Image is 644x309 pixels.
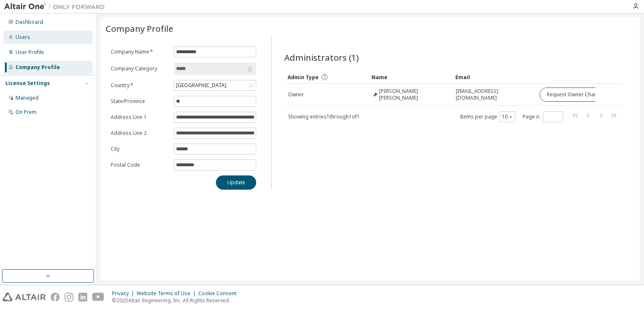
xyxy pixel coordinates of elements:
span: [PERSON_NAME] [PERSON_NAME] [379,88,449,101]
label: Country [111,82,169,89]
label: City [111,146,169,152]
div: Name [371,70,449,84]
div: Dashboard [16,19,43,26]
div: [GEOGRAPHIC_DATA] [175,81,228,90]
span: Page n. [523,111,563,122]
label: State/Province [111,98,169,105]
p: © 2025 Altair Engineering, Inc. All Rights Reserved. [112,297,241,304]
img: instagram.svg [65,293,73,301]
label: Address Line 1 [111,114,169,121]
div: User Profile [16,49,44,56]
span: Admin Type [288,74,319,81]
button: Update [216,175,256,190]
button: Request Owner Change [540,88,610,102]
div: On Prem [16,109,36,116]
div: Email [455,70,532,84]
label: Company Category [111,65,169,72]
div: Company Profile [16,64,60,71]
span: Showing entries 1 through 1 of 1 [288,113,360,120]
div: Privacy [112,290,137,297]
div: Website Terms of Use [137,290,198,297]
img: Altair One [4,3,109,11]
span: Owner [288,91,304,98]
span: Company Profile [106,23,173,34]
img: linkedin.svg [78,293,87,301]
div: Users [16,34,30,41]
img: facebook.svg [51,293,60,301]
label: Company Name [111,49,169,55]
label: Address Line 2 [111,130,169,136]
div: Managed [16,95,39,101]
img: youtube.svg [92,293,104,301]
div: License Settings [5,80,50,87]
span: Administrators (1) [284,51,359,63]
img: altair_logo.svg [3,293,46,301]
div: Cookie Consent [198,290,241,297]
button: 10 [502,113,513,120]
label: Postal Code [111,162,169,168]
span: [EMAIL_ADDRESS][DOMAIN_NAME] [456,88,532,101]
div: [GEOGRAPHIC_DATA] [174,80,256,90]
span: Items per page [460,111,515,122]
